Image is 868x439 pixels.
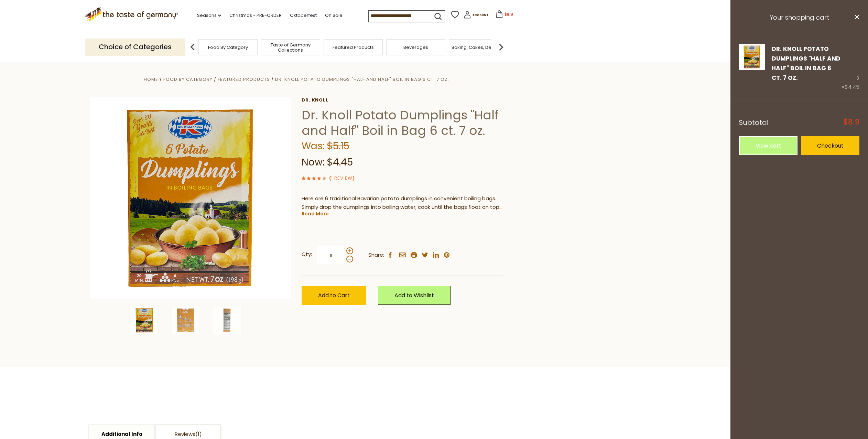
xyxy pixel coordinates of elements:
[368,251,384,259] span: Share:
[290,12,317,19] a: Oktoberfest
[302,156,324,169] label: Now:
[845,83,859,90] span: $4.45
[739,44,765,70] img: Dr. Knoll Potato Dumplings "Half and Half" Boil in Bag
[302,250,312,259] strong: Qty:
[208,45,248,50] a: Food By Category
[302,286,366,305] button: Add to Cart
[218,76,270,83] a: Featured Products
[197,12,221,19] a: Seasons
[841,44,859,92] div: 2 ×
[772,45,840,82] a: Dr. Knoll Potato Dumplings "Half and Half" Boil in Bag 6 ct. 7 oz.
[843,118,859,126] span: $8.9
[464,11,488,21] a: Account
[213,307,241,334] img: Dr. Knoll Potato Dumplings "Half and Half" Boil in Bag 6 ct. 7 oz.
[302,210,329,217] a: Read More
[325,12,343,19] a: On Sale
[317,246,345,265] input: Qty:
[403,45,428,50] a: Beverages
[473,13,488,17] span: Account
[229,12,282,19] a: Christmas - PRE-ORDER
[329,175,355,181] span: ( )
[378,286,451,305] a: Add to Wishlist
[801,136,859,155] a: Checkout
[494,40,508,54] img: next arrow
[302,139,324,153] label: Was:
[490,10,519,21] button: $8.9
[131,307,158,334] img: Dr. Knoll Potato Dumplings "Half and Half" Boil in Bag
[90,97,291,299] img: Dr. Knoll Potato Dumplings "Half and Half" Boil in Bag
[302,97,503,103] a: Dr. Knoll
[263,42,318,53] a: Taste of Germany Collections
[186,40,199,54] img: previous arrow
[333,45,374,50] a: Featured Products
[163,76,213,83] a: Food By Category
[327,139,349,153] span: $5.15
[144,76,158,83] a: Home
[331,175,352,182] a: 1 Review
[739,118,769,127] span: Subtotal
[85,39,185,55] p: Choice of Categories
[327,156,353,169] span: $4.45
[504,11,513,17] span: $8.9
[318,291,350,299] span: Add to Cart
[302,194,503,212] p: Here are 6 traditional Bavarian potato dumplings in convenient boiling bags. Simply drop the dump...
[275,76,449,83] a: Dr. Knoll Potato Dumplings "Half and Half" Boil in Bag 6 ct. 7 oz.
[739,44,765,92] a: Dr. Knoll Potato Dumplings "Half and Half" Boil in Bag
[452,45,505,50] a: Baking, Cakes, Desserts
[739,136,798,155] a: View cart
[172,307,199,334] img: Dr. Knoll Potato Dumplings "Half and Half" Boil in Bag 6 ct. 7 oz.
[302,107,503,138] h1: Dr. Knoll Potato Dumplings "Half and Half" Boil in Bag 6 ct. 7 oz.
